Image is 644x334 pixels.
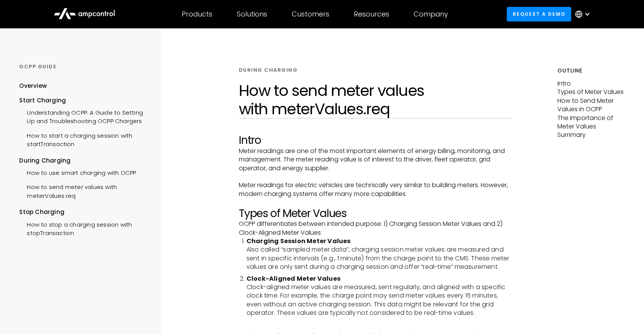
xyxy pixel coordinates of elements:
h5: Outline [557,67,624,75]
p: Intro [557,79,624,88]
div: DURING CHARGING [239,67,298,74]
a: Understanding OCPP: A Guide to Setting Up and Troubleshooting OCPP Chargers [19,105,148,128]
p: The Importance of Meter Values [557,114,624,131]
div: Start Charging [19,96,148,105]
h1: How to send meter values with meterValues.req [239,81,512,118]
h2: Types of Meter Values [239,207,512,220]
div: Resources [354,10,389,18]
li: Also called “sampled meter data”, charging session meter values are measured and sent in specific... [246,237,512,271]
div: OCPP GUIDE [19,63,148,70]
div: Stop Charging [19,208,148,216]
strong: Charging Session Meter Values [246,237,351,245]
a: How to start a charging session with startTransaction [19,128,148,151]
p: ‍ [239,173,512,181]
a: How to send meter values with meterValues.req [19,179,148,202]
div: Solutions [237,10,267,18]
li: Clock-aligned meter values are measured, sent regularly, and aligned with a specific clock time. ... [246,275,512,318]
div: During Charging [19,156,148,165]
a: How to stop a charging session with stopTransaction [19,217,148,240]
a: Request a demo [507,7,571,21]
div: Overview [19,82,47,90]
a: How to use smart charging with OCPP [19,165,136,179]
p: How to Send Meter Values in OCPP [557,97,624,114]
h2: Intro [239,134,512,147]
p: Meter readings for electric vehicles are technically very similar to building meters. However, mo... [239,181,512,198]
div: Customers [292,10,329,18]
a: Overview [19,82,47,96]
p: Summary [557,131,624,139]
div: Products [182,10,212,18]
p: OCPP differentiates between intended purpose: 1) Charging Session Meter Values and 2) Clock-Align... [239,220,512,237]
div: Company [414,10,448,18]
p: Types of Meter Values [557,88,624,96]
strong: Clock-Aligned Meter Values [246,274,340,283]
p: ‍ [239,324,512,332]
p: Meter readings are one of the most important elements of energy billing, monitoring, and manageme... [239,147,512,173]
p: ‍ [239,198,512,207]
